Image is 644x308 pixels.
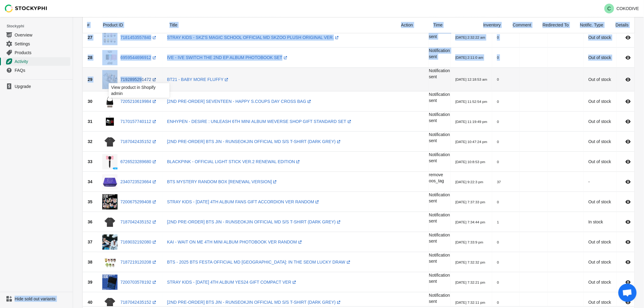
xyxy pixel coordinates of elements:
small: 0 [497,240,499,244]
a: 6726523289680(opens a new window) [121,159,157,164]
span: 38 [88,260,93,264]
a: Upgrade [2,82,70,91]
a: [2ND PRE-ORDER] BTS JIN - RUNSEOKJIN OFFICIAL MD S/S T-SHIRT (DARK GREY)(opens a new window) [167,300,342,305]
img: L100005974___IVETHE2ndEP_IVESWITCH_fa235f6b-927d-4d4e-b65b-aff42a561d5a.jpg [102,50,117,65]
span: remove oos_tag [429,172,444,183]
small: [DATE] 7:37:33 pm [455,200,485,204]
td: Out of stock [583,27,617,47]
span: 34 [88,179,93,184]
span: Notification sent [429,192,450,203]
a: BT21 - BABY MORE FLUFFY(opens a new window) [167,77,230,82]
a: 7187042435152(opens a new window) [121,139,157,144]
span: 29 [88,77,93,82]
img: SS_T-SHIRT_DARK_GRAY_75283fd9-7fd4-4540-944b-77a6580da343.png [102,134,117,149]
td: Out of stock [583,192,617,212]
a: STRAY KIDS - SKZ'S MAGIC SCHOOL OFFICIAL MD SKZOO PLUSH ORIGINAL VER.(opens a new window) [167,35,340,40]
td: Out of stock [583,252,617,272]
span: Hide sold out variants [15,296,69,302]
img: ACCORDION_VER_TH_2.jpg [102,194,117,209]
span: Notification sent [429,92,450,103]
td: Out of stock [583,47,617,68]
small: [DATE] 12:18:53 am [455,77,487,81]
a: ENHYPEN - DESIRE : UNLEASH 6TH MINI ALBUM WEVERSE SHOP GIFT STANDARD SET(opens a new window) [167,119,352,124]
small: [DATE] 9:22:3 pm [455,180,483,184]
small: 0 [497,280,499,284]
span: Activity [15,58,69,65]
a: [2ND PRE-ORDER] BTS JIN - RUNSEOKJIN OFFICIAL MD S/S T-SHIRT (DARK GREY)(opens a new window) [167,219,342,224]
span: 39 [88,280,93,285]
a: [2ND PRE-ORDER] SEVENTEEN - HAPPY S.COUPS DAY CROSS BAG(opens a new window) [167,99,312,104]
small: [DATE] 10:47:24 pm [455,140,487,144]
a: 7187042435152(opens a new window) [121,300,157,305]
a: 6959544696912(opens a new window) [121,55,157,60]
img: SS_T-SHIRT_DARK_GRAY_75283fd9-7fd4-4540-944b-77a6580da343.png [102,214,117,229]
td: - [583,172,617,192]
span: Notification sent [429,112,450,123]
p: COKODIVE [617,6,639,11]
span: Notification sent [429,132,450,143]
a: Overview [2,30,70,39]
a: 7170157740112(opens a new window) [121,119,157,124]
div: Title [165,17,396,33]
small: 0 [497,55,499,59]
a: 7181453557840(opens a new window) [121,35,157,40]
span: 32 [88,139,93,144]
span: Upgrade [15,83,69,89]
small: [DATE] 11:52:54 pm [455,100,487,103]
a: 7187219120208(opens a new window) [121,260,157,264]
small: 0 [497,200,499,204]
div: Inventory [478,17,508,33]
small: [DATE] 10:8:53 pm [455,160,485,164]
a: Settings [2,39,70,48]
td: Out of stock [583,232,617,252]
small: [DATE] 7:32:21 pm [455,280,485,284]
span: Notification sent [429,152,450,163]
div: Open chat [618,284,637,302]
span: Notification sent [429,253,450,264]
small: 0 [497,100,499,103]
span: 30 [88,99,93,104]
img: LUCKY_DRAW_d384e3be-a25f-4603-91bc-10266a2b593d.png [102,254,117,270]
small: [DATE] 7:32:32 pm [455,260,485,264]
span: Notification sent [429,233,450,243]
div: Notific. Type [575,17,611,33]
td: Out of stock [583,131,617,152]
small: 37 [497,180,501,184]
span: Avatar with initials C [604,4,614,13]
button: Avatar with initials CCOKODIVE [602,2,642,15]
span: Notification sent [429,293,450,304]
img: cokodive-rm-s-bts-mystery-random-box-renewal-version-13350300647504.jpg [102,174,117,189]
img: CROSS_BAG_4d3e92a1-381c-40c4-908d-67607bdb4b48.png [102,94,117,109]
div: Details [611,17,635,33]
a: [2ND PRE-ORDER] BTS JIN - RUNSEOKJIN OFFICIAL MD S/S T-SHIRT (DARK GREY)(opens a new window) [167,139,342,144]
span: 36 [88,219,93,224]
td: In stock [583,212,617,232]
span: FAQs [15,67,69,73]
span: 28 [88,55,93,60]
small: 0 [497,260,499,264]
span: 27 [88,35,93,40]
small: [DATE] 11:19:49 pm [455,120,487,124]
td: Out of stock [583,152,617,172]
img: originalver.png [102,30,117,45]
a: BTS MYSTERY RANDOM BOX [RENEWAL VERSION](opens a new window) [167,179,278,184]
small: [DATE] 2:32:22 am [455,35,485,39]
small: 0 [497,35,499,39]
small: 0 [497,160,499,164]
a: STRAY KIDS - [DATE] 4TH ALBUM YES24 GIFT COMPACT VER(opens a new window) [167,280,297,285]
small: [DATE] 7:32:11 pm [455,300,485,304]
small: 0 [497,120,499,124]
small: 0 [497,140,499,144]
span: Products [15,50,69,56]
a: IVE - IVE SWITCH THE 2ND EP ALBUM PHOTOBOOK SET(opens a new window) [167,55,289,60]
small: [DATE] 7:34:44 pm [455,220,485,224]
a: KAI - WAIT ON ME 4TH MINI ALBUM PHOTOBOOK VER RANDOM(opens a new window) [167,240,303,244]
span: 35 [88,199,93,204]
span: Notification sent [429,28,450,39]
span: 33 [88,159,93,164]
small: [DATE] 2:11:0 am [455,55,483,59]
span: 31 [88,119,93,124]
a: Hide sold out variants [2,295,70,303]
a: 7200703578192(opens a new window) [121,280,157,285]
a: BLACKPINK - OFFICIAL LIGHT STICK VER.2 RENEWAL EDITION(opens a new window) [167,159,301,164]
